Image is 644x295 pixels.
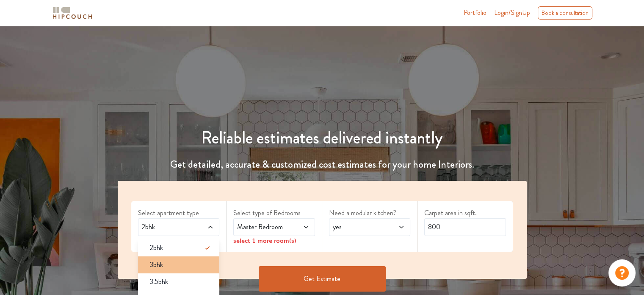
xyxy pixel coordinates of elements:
label: Select apartment type [138,208,220,218]
button: Get Estimate [259,266,386,292]
span: Login/SignUp [494,8,530,17]
label: Carpet area in sqft. [424,208,506,218]
h4: Get detailed, accurate & customized cost estimates for your home Interiors. [113,158,532,171]
label: Select type of Bedrooms [233,208,315,218]
div: Book a consultation [538,6,592,20]
span: logo-horizontal.svg [51,3,94,22]
img: logo-horizontal.svg [51,6,94,20]
a: Portfolio [464,8,486,18]
span: 3bhk [150,260,163,270]
label: Need a modular kitchen? [329,208,411,218]
span: yes [331,222,387,232]
h1: Reliable estimates delivered instantly [113,128,532,148]
input: Enter area sqft [424,218,506,236]
span: 2bhk [150,243,163,253]
div: select 1 more room(s) [233,236,315,245]
span: 3.5bhk [150,277,168,287]
span: Master Bedroom [235,222,291,232]
span: 2bhk [140,222,196,232]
